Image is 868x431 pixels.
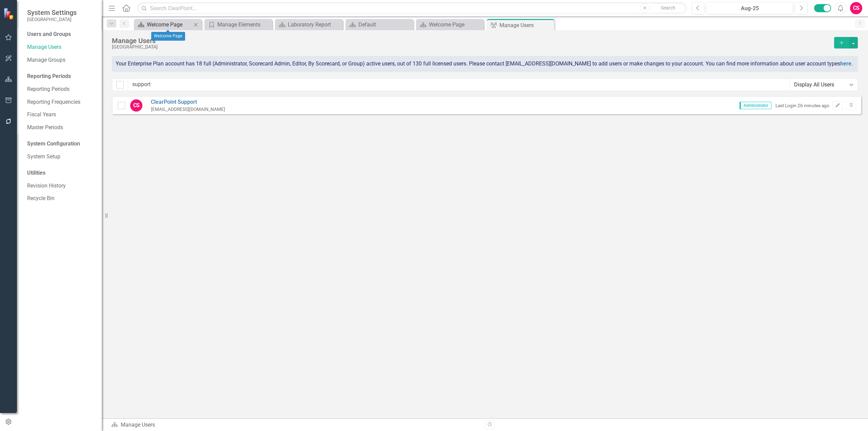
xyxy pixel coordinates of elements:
[739,102,771,109] span: Administrator
[27,140,95,148] div: System Configuration
[347,20,412,29] a: Default
[27,111,95,119] a: Fiscal Years
[840,60,851,67] a: here
[850,2,862,14] button: CS
[151,32,185,41] div: Welcome Page
[27,8,77,17] span: System Settings
[277,20,341,29] a: Laboratory Report
[651,3,685,13] button: Search
[27,43,95,51] a: Manage Users
[130,99,142,112] div: CS
[27,31,95,38] div: Users and Groups
[3,7,16,20] img: ClearPoint Strategy
[147,20,192,29] div: Welcome Page
[775,102,829,109] div: Last Login 26 minutes ago
[27,56,95,64] a: Manage Groups
[128,78,790,91] input: Filter Users...
[27,85,95,93] a: Reporting Periods
[27,17,77,22] small: [GEOGRAPHIC_DATA]
[27,153,95,161] a: System Setup
[706,2,793,14] button: Aug-25
[136,20,192,29] a: Welcome Page
[27,73,95,80] div: Reporting Periods
[709,4,791,13] div: Aug-25
[217,20,271,29] div: Manage Elements
[27,124,95,132] a: Master Periods
[358,20,412,29] div: Default
[116,60,853,67] span: Your Enterprise Plan account has 18 full (Administrator, Scorecard Admin, Editor, By Scorecard, o...
[661,5,675,11] span: Search
[794,81,846,89] div: Display All Users
[418,20,482,29] a: Welcome Page
[112,37,831,44] div: Manage Users
[429,20,482,29] div: Welcome Page
[112,44,831,50] div: [GEOGRAPHIC_DATA]
[288,20,341,29] div: Laboratory Report
[499,21,553,30] div: Manage Users
[137,2,687,14] input: Search ClearPoint...
[151,106,225,113] div: [EMAIL_ADDRESS][DOMAIN_NAME]
[27,182,95,190] a: Revision History
[111,421,480,429] div: Manage Users
[151,98,225,106] a: ClearPoint Support
[27,169,95,177] div: Utilities
[27,195,95,202] a: Recycle Bin
[27,98,95,106] a: Reporting Frequencies
[206,20,271,29] a: Manage Elements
